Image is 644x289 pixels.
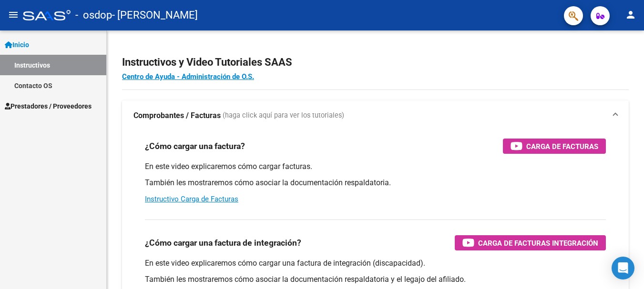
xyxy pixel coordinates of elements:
p: En este video explicaremos cómo cargar facturas. [145,161,606,172]
span: (haga click aquí para ver los tutoriales) [223,110,344,121]
button: Carga de Facturas [503,139,606,154]
span: - [PERSON_NAME] [112,5,198,26]
p: También les mostraremos cómo asociar la documentación respaldatoria. [145,178,606,188]
span: Inicio [5,40,29,50]
span: Carga de Facturas Integración [478,237,598,249]
h3: ¿Cómo cargar una factura? [145,140,245,153]
span: Prestadores / Proveedores [5,101,92,111]
h2: Instructivos y Video Tutoriales SAAS [122,53,629,71]
mat-icon: menu [8,9,19,20]
div: Open Intercom Messenger [612,257,634,279]
p: También les mostraremos cómo asociar la documentación respaldatoria y el legajo del afiliado. [145,274,606,285]
mat-icon: person [625,9,636,20]
h3: ¿Cómo cargar una factura de integración? [145,236,301,249]
span: Carga de Facturas [526,140,598,152]
button: Carga de Facturas Integración [455,235,606,250]
strong: Comprobantes / Facturas [133,110,221,121]
span: - osdop [75,5,112,26]
a: Instructivo Carga de Facturas [145,195,238,203]
mat-expansion-panel-header: Comprobantes / Facturas (haga click aquí para ver los tutoriales) [122,100,629,131]
a: Centro de Ayuda - Administración de O.S. [122,72,254,81]
p: En este video explicaremos cómo cargar una factura de integración (discapacidad). [145,258,606,269]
